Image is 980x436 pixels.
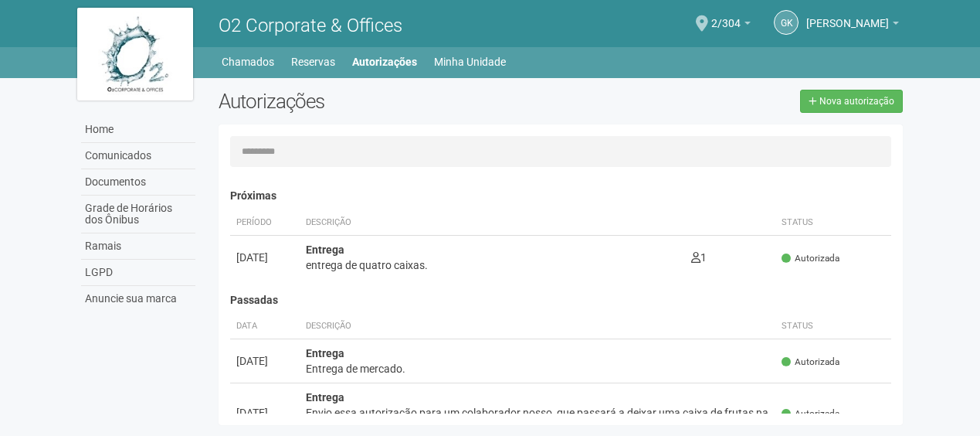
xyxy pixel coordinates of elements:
a: Autorizações [352,51,417,73]
a: Grade de Horários dos Ônibus [81,196,195,233]
strong: Entrega [306,244,344,256]
div: [DATE] [236,405,293,421]
div: [DATE] [236,250,293,265]
span: Autorizada [782,252,839,265]
th: Status [775,210,891,236]
span: Autorizada [782,407,839,421]
div: Envio essa autorização para um colaborador nosso, que passará a deixar uma caixa de frutas na por... [306,405,770,436]
div: Entrega de mercado. [306,361,770,376]
a: Home [81,117,195,143]
a: Nova autorização [800,90,903,113]
div: entrega de quatro caixas. [306,257,679,273]
a: [PERSON_NAME] [806,19,899,32]
h4: Passadas [230,295,892,306]
a: LGPD [81,260,195,286]
a: 2/304 [711,19,751,32]
a: Ramais [81,233,195,260]
a: Documentos [81,169,195,196]
a: Anuncie sua marca [81,286,195,312]
span: O2 Corporate & Offices [219,15,402,36]
div: [DATE] [236,353,293,369]
th: Data [230,314,300,339]
a: GK [774,10,799,35]
a: Minha Unidade [434,51,506,73]
th: Descrição [300,210,685,236]
span: 2/304 [711,2,741,29]
a: Reservas [291,51,335,73]
span: 1 [691,251,707,264]
a: Comunicados [81,143,195,169]
span: Nova autorização [819,96,894,107]
th: Status [775,314,891,339]
a: Chamados [222,51,274,73]
h2: Autorizações [219,90,549,113]
span: Autorizada [782,356,839,369]
img: logo.jpg [77,8,193,100]
th: Período [230,210,300,236]
strong: Entrega [306,391,344,404]
strong: Entrega [306,347,344,359]
span: Gleice Kelly [806,2,889,29]
th: Descrição [300,314,776,339]
h4: Próximas [230,190,892,202]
